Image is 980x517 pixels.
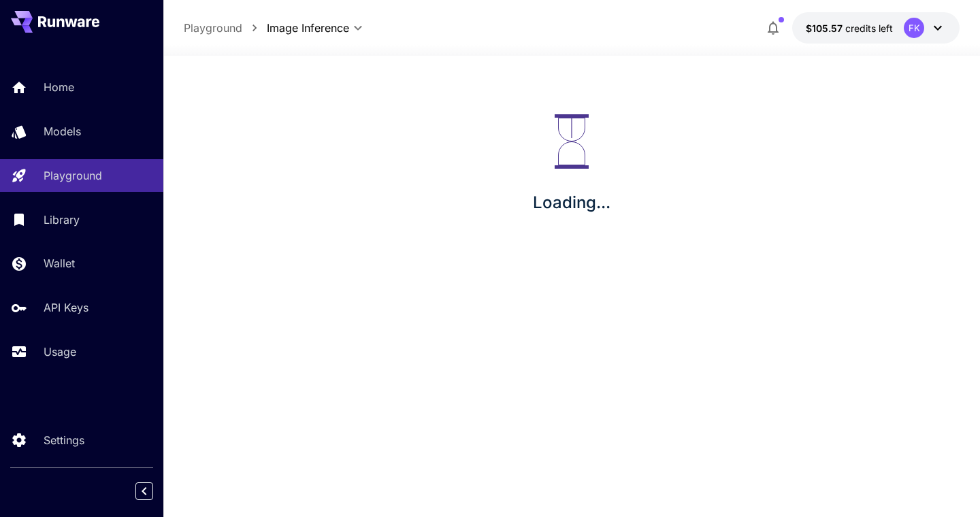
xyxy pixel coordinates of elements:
[267,20,349,36] span: Image Inference
[184,20,242,36] a: Playground
[44,212,80,228] p: Library
[44,432,84,448] p: Settings
[806,22,845,34] span: $105.57
[146,479,163,503] div: Collapse sidebar
[44,299,88,316] p: API Keys
[44,255,75,271] p: Wallet
[44,79,74,95] p: Home
[44,167,102,184] p: Playground
[135,482,153,500] button: Collapse sidebar
[44,344,76,360] p: Usage
[904,18,924,38] div: FK
[845,22,893,34] span: credits left
[44,123,81,139] p: Models
[533,190,610,215] p: Loading...
[184,20,267,36] nav: breadcrumb
[806,21,893,35] div: $105.56762
[792,12,960,44] button: $105.56762FK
